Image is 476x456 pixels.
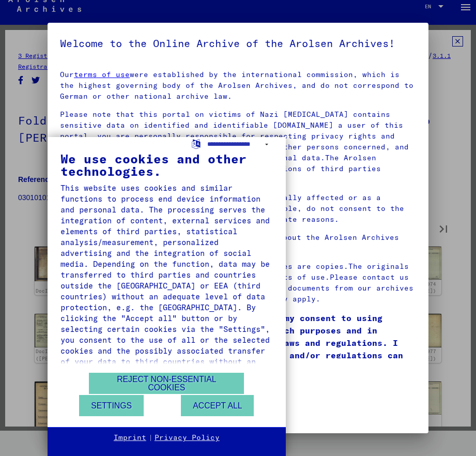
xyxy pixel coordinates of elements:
[79,395,144,416] button: Settings
[89,373,244,394] button: Reject non-essential cookies
[155,433,220,443] a: Privacy Policy
[60,183,273,378] div: This website uses cookies and similar functions to process end device information and personal da...
[60,153,273,177] div: We use cookies and other technologies.
[114,433,146,443] a: Imprint
[181,395,254,416] button: Accept all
